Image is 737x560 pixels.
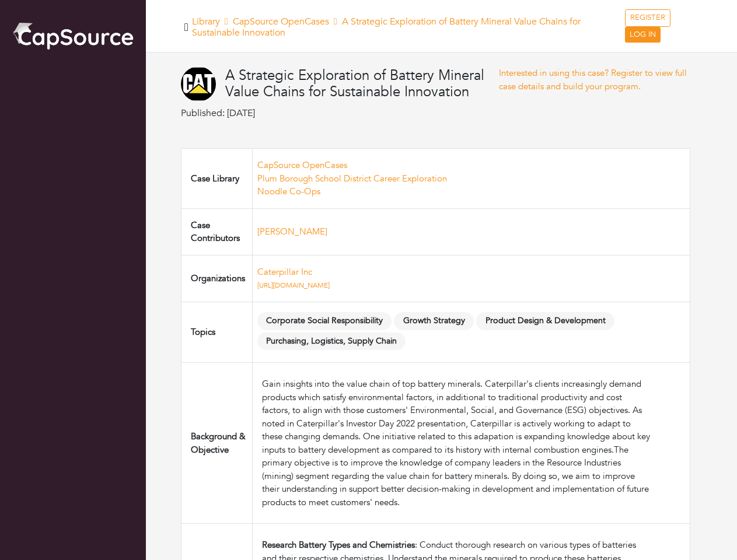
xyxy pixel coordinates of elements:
a: Caterpillar Inc [257,266,312,278]
td: Case Library [181,149,253,209]
div: Gain insights into the value chain of top battery minerals. Caterpillar's clients increasingly de... [262,377,652,509]
a: Plum Borough School District Career Exploration [257,173,447,184]
td: Background & Objective [181,363,253,524]
p: Published: [DATE] [181,106,499,120]
td: Topics [181,302,253,363]
td: Case Contributors [181,208,253,255]
span: Product Design & Development [476,312,614,330]
a: Noodle Co-Ops [257,185,320,197]
a: REGISTER [625,9,670,27]
img: caterpillar-logo2-logo-svg-vector.svg [181,66,216,101]
h5: Library A Strategic Exploration of Battery Mineral Value Chains for Sustainable Innovation [192,16,626,38]
a: [PERSON_NAME] [257,226,327,237]
span: Growth Strategy [394,312,474,330]
strong: Research Battery Types and Chemistries [262,539,415,551]
span: Purchasing, Logistics, Supply Chain [257,332,406,351]
span: Corporate Social Responsibility [257,312,392,330]
a: Interested in using this case? Register to view full case details and build your program. [499,67,687,92]
h4: A Strategic Exploration of Battery Mineral Value Chains for Sustainable Innovation [225,68,499,101]
a: LOG IN [625,27,661,43]
img: cap_logo.png [12,20,134,51]
a: CapSource OpenCases [233,15,329,28]
td: Organizations [181,255,253,302]
a: CapSource OpenCases [257,159,347,171]
a: [URL][DOMAIN_NAME] [257,281,330,290]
